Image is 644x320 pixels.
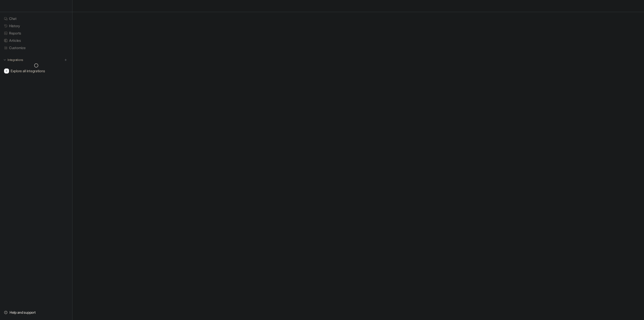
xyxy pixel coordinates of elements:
span: Explore all integrations [11,67,68,75]
a: History [2,22,70,29]
img: explore all integrations [4,68,9,74]
a: Customize [2,44,70,51]
a: Explore all integrations [2,67,70,75]
img: expand menu [3,58,7,62]
a: Help and support [2,309,70,316]
img: menu_add.svg [64,58,67,62]
a: Articles [2,37,70,44]
button: Integrations [2,57,25,62]
a: Reports [2,30,70,37]
a: Chat [2,15,70,22]
p: Integrations [8,58,23,62]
